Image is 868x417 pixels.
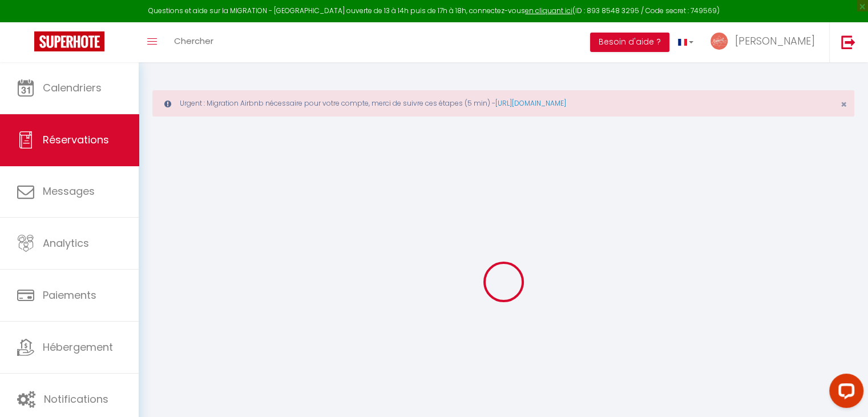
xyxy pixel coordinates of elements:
[43,133,109,147] span: Réservations
[495,98,566,108] a: [URL][DOMAIN_NAME]
[44,392,108,406] span: Notifications
[735,34,815,48] span: [PERSON_NAME]
[43,288,96,302] span: Paiements
[43,81,102,95] span: Calendriers
[165,22,222,62] a: Chercher
[525,6,572,15] a: en cliquant ici
[152,90,854,117] div: Urgent : Migration Airbnb nécessaire pour votre compte, merci de suivre ces étapes (5 min) -
[590,33,669,52] button: Besoin d'aide ?
[710,33,728,50] img: ...
[702,22,829,62] a: ... [PERSON_NAME]
[43,184,95,198] span: Messages
[43,236,89,250] span: Analytics
[34,31,104,51] img: Super Booking
[841,99,847,110] button: Close
[820,369,868,417] iframe: LiveChat chat widget
[43,340,113,354] span: Hébergement
[841,35,855,49] img: logout
[174,35,213,47] span: Chercher
[841,97,847,111] span: ×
